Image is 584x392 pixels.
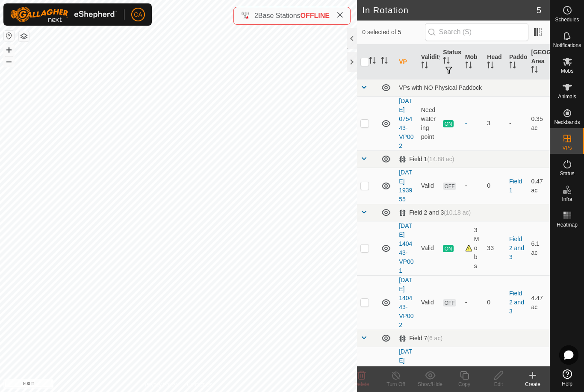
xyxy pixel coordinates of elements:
span: (10.18 ac) [444,209,471,216]
th: [GEOGRAPHIC_DATA] Area [528,44,550,80]
th: Mob [462,44,484,80]
td: 3 [484,96,506,150]
span: Schedules [555,17,579,22]
span: Infra [562,197,572,202]
td: 0.47 ac [528,168,550,204]
span: Animals [558,94,576,99]
button: + [4,45,14,55]
td: - [506,96,528,150]
span: Notifications [553,43,581,48]
a: Field 1 [509,178,522,194]
div: Edit [481,380,516,388]
button: Reset Map [4,31,14,41]
span: OFFLINE [301,12,330,19]
div: - [465,181,481,190]
td: Valid [418,275,440,330]
span: 0 selected of 5 [362,28,425,37]
p-sorticon: Activate to sort [443,58,450,65]
span: Help [562,381,572,386]
span: Status [560,171,574,176]
a: Field 2 and 3 [509,290,524,315]
div: Field 7 [399,335,442,342]
div: Field 1 [399,156,454,163]
td: 6.1 ac [528,221,550,275]
p-sorticon: Activate to sort [487,63,494,70]
td: Valid [418,221,440,275]
a: [DATE] 140443-VP002 [399,277,413,328]
div: Turn Off [379,380,413,388]
span: VPs [562,145,572,150]
span: Heatmap [557,222,578,227]
div: Show/Hide [413,380,447,388]
span: Neckbands [554,120,580,125]
div: Copy [447,380,481,388]
div: VPs with NO Physical Paddock [399,84,546,91]
td: 0.35 ac [528,96,550,150]
a: Help [550,366,584,390]
div: - [465,298,481,307]
a: Field 2 and 3 [509,236,524,260]
img: Gallagher Logo [10,7,117,22]
span: OFF [443,183,456,190]
span: CA [134,10,142,19]
p-sorticon: Activate to sort [531,67,538,74]
a: Contact Us [187,381,212,389]
a: [DATE] 075443-VP002 [399,97,413,149]
span: OFF [443,299,456,307]
td: 33 [484,221,506,275]
p-sorticon: Activate to sort [421,63,428,70]
button: – [4,56,14,66]
td: Need watering point [418,96,440,150]
p-sorticon: Activate to sort [381,58,388,65]
th: Paddock [506,44,528,80]
th: VP [395,44,418,80]
span: (6 ac) [427,335,442,342]
p-sorticon: Activate to sort [465,63,472,70]
div: - [465,119,481,128]
span: ON [443,245,453,252]
span: 2 [254,12,258,19]
th: Validity [418,44,440,80]
td: 0 [484,168,506,204]
input: Search (S) [425,23,528,41]
p-sorticon: Activate to sort [369,58,376,65]
a: Field 7 [509,366,522,382]
span: 5 [537,4,541,17]
span: Delete [354,381,369,387]
a: [DATE] 140443-VP001 [399,222,413,274]
div: 3 Mobs [465,226,481,271]
a: [DATE] 193955 [399,169,412,203]
a: Privacy Policy [145,381,177,389]
span: Base Stations [258,12,301,19]
div: Field 2 and 3 [399,209,471,216]
div: Create [516,380,550,388]
h2: In Rotation [362,5,537,15]
span: ON [443,120,453,127]
td: 4.47 ac [528,275,550,330]
td: Valid [418,168,440,204]
th: Head [484,44,506,80]
span: Mobs [561,68,573,74]
span: (14.88 ac) [427,156,454,162]
button: Map Layers [19,31,29,41]
p-sorticon: Activate to sort [509,63,516,70]
td: 0 [484,275,506,330]
th: Status [439,44,462,80]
